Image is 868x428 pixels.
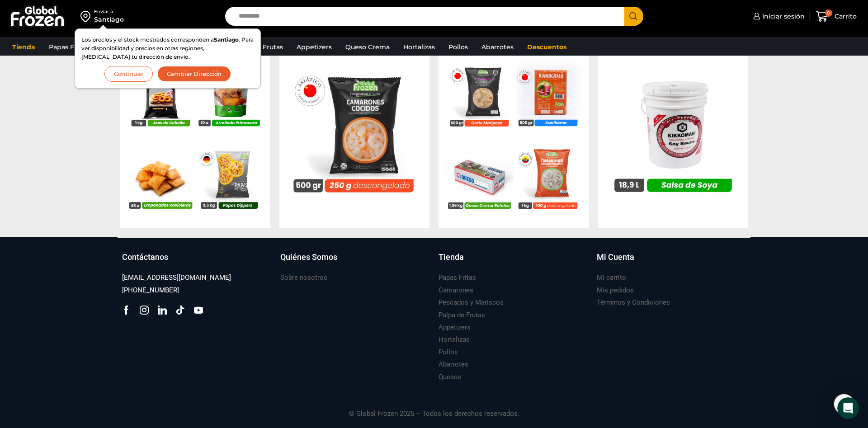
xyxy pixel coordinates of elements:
[122,251,271,272] a: Contáctanos
[439,360,468,369] h3: Abarrotes
[122,251,168,263] h3: Contáctanos
[439,334,470,346] a: Hortalizas
[597,284,634,296] a: Mis pedidos
[597,273,626,282] h3: Mi carrito
[825,9,832,17] span: 0
[597,298,670,307] h3: Términos y Condiciones
[122,273,231,282] h3: [EMAIL_ADDRESS][DOMAIN_NAME]
[597,251,746,272] a: Mi Cuenta
[439,372,462,382] h3: Quesos
[751,7,805,25] a: Iniciar sesión
[439,309,485,321] a: Pulpa de Frutas
[439,348,458,357] h3: Pollos
[439,298,504,307] h3: Pescados y Mariscos
[439,371,462,383] a: Quesos
[122,286,179,295] h3: [PHONE_NUMBER]
[104,66,153,82] button: Continuar
[44,38,93,56] a: Papas Fritas
[439,323,471,332] h3: Appetizers
[439,335,470,344] h3: Hortalizas
[157,66,231,82] button: Cambiar Dirección
[624,7,643,26] button: Search button
[118,397,750,419] p: © Global Frozen 2025 – Todos los derechos reservados.
[439,321,471,334] a: Appetizers
[122,284,179,296] a: [PHONE_NUMBER]
[399,38,439,56] a: Hortalizas
[280,251,429,272] a: Quiénes Somos
[760,12,805,21] span: Iniciar sesión
[597,272,626,284] a: Mi carrito
[8,38,40,56] a: Tienda
[81,35,254,61] p: Los precios y el stock mostrados corresponden a . Para ver disponibilidad y precios en otras regi...
[439,286,473,295] h3: Camarones
[477,38,518,56] a: Abarrotes
[280,272,327,284] a: Sobre nosotros
[292,38,336,56] a: Appetizers
[837,397,859,419] iframe: Intercom live chat
[439,272,476,284] a: Papas Fritas
[523,38,571,56] a: Descuentos
[832,12,857,21] span: Carrito
[814,6,859,27] a: 0 Carrito
[597,251,634,263] h3: Mi Cuenta
[439,251,464,263] h3: Tienda
[280,251,337,263] h3: Quiénes Somos
[439,310,485,320] h3: Pulpa de Frutas
[597,296,670,309] a: Términos y Condiciones
[439,284,473,296] a: Camarones
[94,9,124,15] div: Enviar a
[439,273,476,282] h3: Papas Fritas
[439,358,468,371] a: Abarrotes
[597,286,634,295] h3: Mis pedidos
[280,273,327,282] h3: Sobre nosotros
[439,251,588,272] a: Tienda
[80,9,94,24] img: address-field-icon.svg
[214,36,239,43] strong: Santiago
[439,346,458,358] a: Pollos
[122,272,231,284] a: [EMAIL_ADDRESS][DOMAIN_NAME]
[341,38,394,56] a: Queso Crema
[439,296,504,309] a: Pescados y Mariscos
[444,38,472,56] a: Pollos
[94,15,124,24] div: Santiago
